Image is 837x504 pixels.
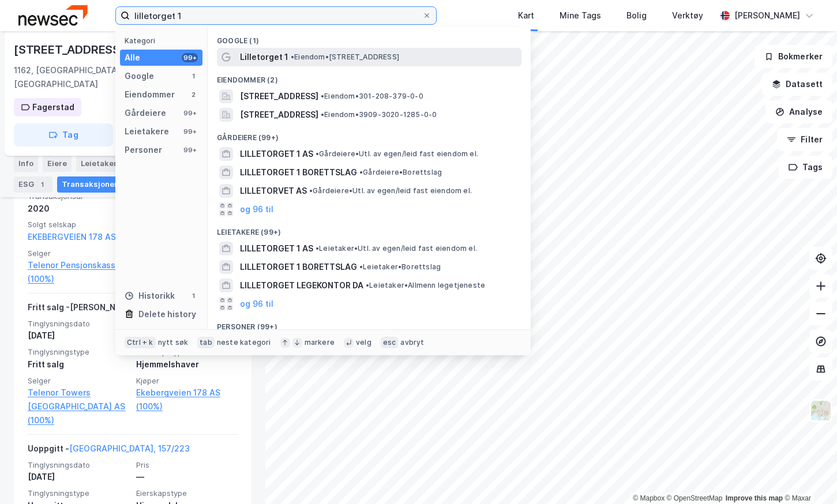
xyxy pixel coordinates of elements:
[240,147,313,161] span: LILLETORGET 1 AS
[779,449,837,504] div: Kontrollprogram for chat
[667,494,723,502] a: OpenStreetMap
[28,460,129,470] span: Tinglysningsdato
[726,494,783,502] a: Improve this map
[136,358,238,371] div: Hjemmelshaver
[309,186,472,195] span: Gårdeiere • Utl. av egen/leid fast eiendom el.
[366,281,369,289] span: •
[182,53,198,62] div: 99+
[28,249,129,258] span: Selger
[359,168,442,177] span: Gårdeiere • Borettslag
[366,281,485,290] span: Leietaker • Allmenn legetjeneste
[309,186,313,195] span: •
[208,219,531,239] div: Leietakere (99+)
[14,123,113,146] button: Tag
[240,260,357,274] span: LILLETORGET 1 BORETTSLAG
[14,40,127,59] div: [STREET_ADDRESS]
[28,347,129,357] span: Tinglysningstype
[125,143,162,157] div: Personer
[14,63,160,91] div: 1162, [GEOGRAPHIC_DATA], [GEOGRAPHIC_DATA]
[28,232,116,242] a: EKEBERGVEIEN 178 AS
[138,307,196,321] div: Delete history
[321,110,324,119] span: •
[125,125,169,138] div: Leietakere
[125,337,156,348] div: Ctrl + k
[217,338,271,347] div: neste kategori
[672,9,703,22] div: Verktøy
[125,88,175,101] div: Eiendommer
[356,338,371,347] div: velg
[316,244,477,253] span: Leietaker • Utl. av egen/leid fast eiendom el.
[291,52,399,62] span: Eiendom • [STREET_ADDRESS]
[321,92,324,100] span: •
[189,90,198,99] div: 2
[240,50,288,64] span: Lilletorget 1
[400,338,424,347] div: avbryt
[182,127,198,136] div: 99+
[136,488,238,498] span: Eierskapstype
[136,386,238,413] a: Ekebergveien 178 AS (100%)
[28,386,129,427] a: Telenor Towers [GEOGRAPHIC_DATA] AS (100%)
[734,9,800,22] div: [PERSON_NAME]
[240,108,318,122] span: [STREET_ADDRESS]
[321,110,437,119] span: Eiendom • 3909-3020-1285-0-0
[359,262,363,271] span: •
[189,72,198,81] div: 1
[240,279,363,292] span: LILLETORGET LEGEKONTOR DA
[197,337,215,348] div: tab
[76,156,140,172] div: Leietakere
[316,149,478,159] span: Gårdeiere • Utl. av egen/leid fast eiendom el.
[182,108,198,118] div: 99+
[32,100,74,114] div: Fagerstad
[240,184,307,198] span: LILLETORVET AS
[208,66,531,87] div: Eiendommer (2)
[359,168,363,176] span: •
[316,244,319,253] span: •
[125,106,166,120] div: Gårdeiere
[240,242,313,255] span: LILLETORGET 1 AS
[28,470,129,484] div: [DATE]
[36,179,48,190] div: 1
[69,443,190,453] a: [GEOGRAPHIC_DATA], 157/223
[755,45,832,68] button: Bokmerker
[136,460,238,470] span: Pris
[125,51,140,65] div: Alle
[240,166,357,179] span: LILLETORGET 1 BORETTSLAG
[765,100,832,123] button: Analyse
[316,149,319,158] span: •
[130,7,422,24] input: Søk på adresse, matrikkel, gårdeiere, leietakere eller personer
[57,176,136,193] div: Transaksjoner
[125,36,202,45] div: Kategori
[240,297,273,311] button: og 96 til
[560,9,601,22] div: Mine Tags
[28,220,129,230] span: Solgt selskap
[240,89,318,103] span: [STREET_ADDRESS]
[777,128,832,151] button: Filter
[136,470,238,484] div: —
[779,156,832,179] button: Tags
[779,449,837,504] iframe: Chat Widget
[321,92,423,101] span: Eiendom • 301-208-379-0-0
[28,376,129,386] span: Selger
[28,329,129,343] div: [DATE]
[14,176,52,193] div: ESG
[240,202,273,216] button: og 96 til
[359,262,441,272] span: Leietaker • Borettslag
[810,400,832,422] img: Z
[28,300,158,319] div: Fritt salg - [PERSON_NAME] flere
[626,9,647,22] div: Bolig
[158,338,189,347] div: nytt søk
[43,156,72,172] div: Eiere
[28,358,129,371] div: Fritt salg
[381,337,399,348] div: esc
[14,156,38,172] div: Info
[125,289,175,303] div: Historikk
[136,376,238,386] span: Kjøper
[28,202,129,216] div: 2020
[28,258,129,286] a: Telenor Pensjonskasse (100%)
[28,442,190,460] div: Uoppgitt -
[518,9,534,22] div: Kart
[28,488,129,498] span: Tinglysningstype
[189,291,198,300] div: 1
[18,5,88,25] img: newsec-logo.f6e21ccffca1b3a03d2d.png
[182,145,198,155] div: 99+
